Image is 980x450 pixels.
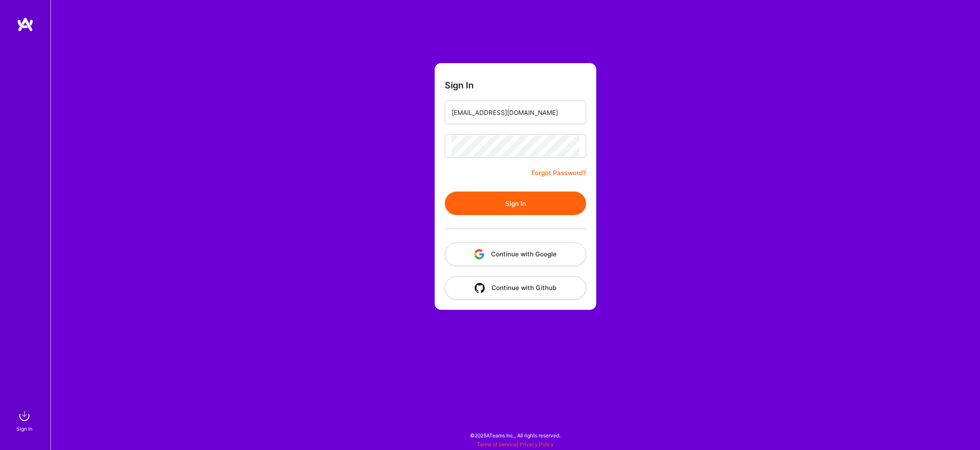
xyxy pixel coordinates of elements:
[451,102,579,123] input: Email...
[16,424,32,433] div: Sign In
[531,168,586,178] a: Forgot Password?
[477,441,554,447] span: |
[445,192,586,215] button: Sign In
[445,242,586,266] button: Continue with Google
[475,283,485,293] img: icon
[445,276,586,300] button: Continue with Github
[445,80,474,91] h3: Sign In
[17,17,34,32] img: logo
[50,425,980,446] div: © 2025 ATeams Inc., All rights reserved.
[16,407,33,424] img: sign in
[18,407,33,433] a: sign inSign In
[520,441,554,447] a: Privacy Policy
[477,441,517,447] a: Terms of Service
[474,249,484,259] img: icon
